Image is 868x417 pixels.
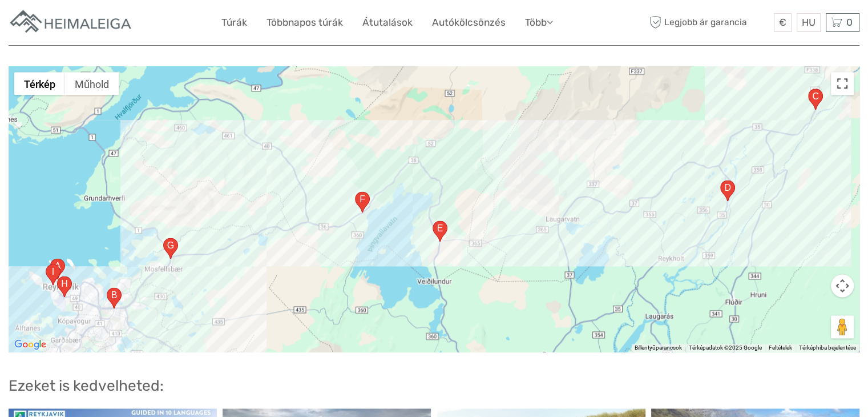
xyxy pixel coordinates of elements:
div: Hringbraut 95, Reykjavík, Izland [46,264,60,285]
div: 36, 806, Izland [433,220,447,242]
div: Nesbraut, 110 Reykjavík, Izland [107,287,122,308]
font: Túrák [221,17,247,28]
font: Több [525,17,547,28]
font: Autókölcsönzés [432,17,506,28]
a: Feltételek (új lapon nyílik meg) [769,344,792,351]
font: Térkép [24,78,55,90]
img: Google [11,337,49,352]
a: Térképhiba bejelentése [799,344,856,351]
div: 35, 806, Izland [720,180,735,201]
div: 36, 270 Mosfellsbær, Izland [163,238,178,259]
a: A terület megnyitása a Google Térképen (új ablakban nyílik meg) [11,337,49,352]
font: 0 [846,17,853,28]
font: HU [802,17,815,28]
div: Valshlíð 1, 102 Reykjavík, Izland [57,276,72,297]
font: € [779,17,786,28]
font: Átutalások [362,17,413,28]
font: Billentyűparancsok [635,344,682,351]
button: Utcatérkép megjelenítése [14,72,65,95]
button: Térképkamera-vezérlők [831,274,854,297]
div: 35, 806, Izland [808,89,823,110]
font: Többnapos túrák [267,17,343,28]
font: Térképadatok ©2025 Google [689,344,762,351]
div: 36, 806, Izland [355,191,370,212]
button: Billentyűparancsok [635,344,682,352]
button: Az Utcakép megnyitásához húzza az emberkét a térképre [831,315,854,338]
a: Többnapos túrák [267,14,343,31]
a: Autókölcsönzés [432,14,506,31]
a: Túrák [221,14,247,31]
font: Legjobb ár garancia [664,17,747,27]
button: Műholdkép megjelenítése [65,72,119,95]
font: Műhold [75,78,109,90]
a: Átutalások [362,14,413,31]
button: Váltás teljes képernyős nézetre [831,72,854,95]
font: Feltételek [769,344,792,351]
font: Ezeket is kedvelheted: [9,376,164,395]
img: Apartmanok Reykjavíkban [9,9,134,37]
div: 5333+RP4, Grandagarður 39, 101 Reykjavík, Izland [50,258,65,279]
